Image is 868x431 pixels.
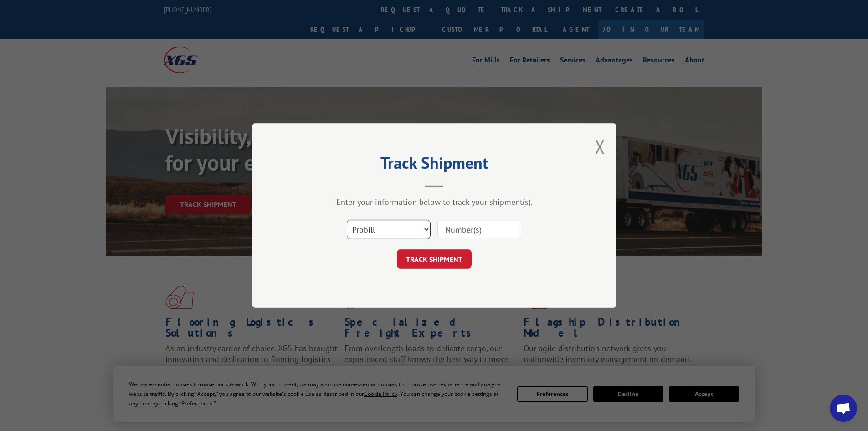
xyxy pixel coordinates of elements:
div: Open chat [830,395,857,422]
button: Close modal [595,135,605,159]
input: Number(s) [437,220,521,239]
button: TRACK SHIPMENT [397,249,472,269]
h2: Track Shipment [298,156,571,174]
div: Enter your information below to track your shipment(s). [298,197,571,207]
